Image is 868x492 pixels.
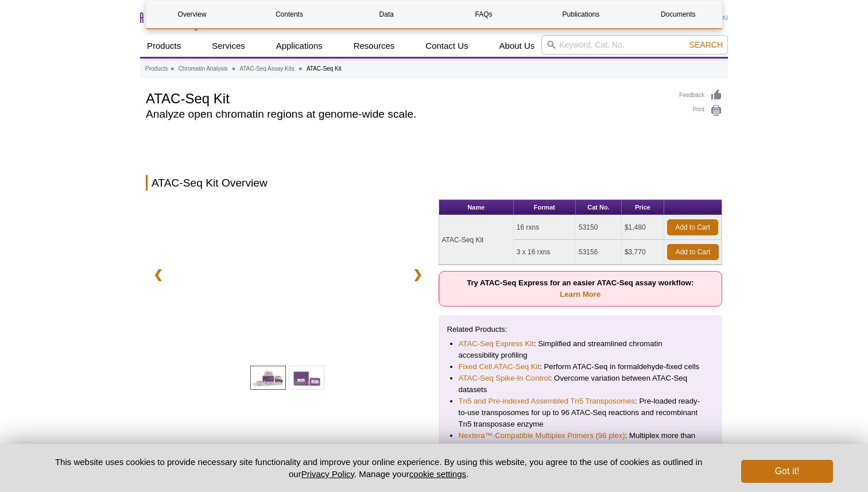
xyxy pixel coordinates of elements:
[146,1,238,28] a: Overview
[205,35,252,57] a: Services
[170,65,174,72] li: »
[243,1,335,28] a: Contents
[535,1,626,28] a: Publications
[622,240,664,265] td: $3,770
[459,338,534,350] a: ATAC-Seq Express Kit
[459,373,703,396] li: : Overcome variation between ATAC-Seq datasets
[459,338,703,361] li: : Simplified and streamlined chromatin accessibility profiling
[35,456,722,480] p: This website uses cookies to provide necessary site functionality and improve your online experie...
[686,40,726,50] button: Search
[459,396,703,430] li: : Pre-loaded ready-to-use transposomes for up to 96 ATAC-Seq reactions and recombinant Tn5 transp...
[679,104,722,117] a: Print
[467,278,693,299] strong: Try ATAC-Seq Express for an easier ATAC-Seq assay workflow:
[405,261,430,288] a: ❯
[560,290,600,299] a: Learn More
[689,40,723,49] span: Search
[240,64,294,74] a: ATAC-Seq Assay Kits
[269,35,330,57] a: Applications
[146,261,170,288] a: ❮
[146,89,668,106] h1: ATAC-Seq Kit
[409,469,466,479] button: cookie settings
[301,469,354,479] a: Privacy Policy
[439,215,514,265] td: ATAC-Seq Kit
[459,361,540,373] a: Fixed Cell ATAC-Seq Kit
[576,240,622,265] td: 53156
[576,200,622,215] th: Cat No.
[438,1,529,28] a: FAQs
[307,65,342,72] li: ATAC-Seq Kit
[232,65,235,72] li: »
[459,396,635,407] a: Tn5 and Pre-indexed Assembled Tn5 Transposomes
[140,35,188,57] a: Products
[667,244,719,260] a: Add to Cart
[514,200,576,215] th: Format
[459,373,550,384] a: ATAC-Seq Spike-In Control
[447,324,714,335] p: Related Products:
[145,64,168,74] a: Products
[741,460,833,483] button: Got it!
[493,35,542,57] a: About Us
[418,35,475,57] a: Contact Us
[667,219,718,235] a: Add to Cart
[179,64,228,74] a: Chromatin Analysis
[459,430,703,453] li: : Multiplex more than 16 samples
[679,89,722,102] a: Feedback
[622,215,664,240] td: $1,480
[541,35,728,55] input: Keyword, Cat. No.
[146,175,722,191] h2: ATAC-Seq Kit Overview
[439,200,514,215] th: Name
[514,215,576,240] td: 16 rxns
[633,1,724,28] a: Documents
[622,200,664,215] th: Price
[459,430,625,441] a: Nextera™-Compatible Multiplex Primers (96 plex)
[146,109,668,119] h2: Analyze open chromatin regions at genome-wide scale.
[341,1,432,28] a: Data
[347,35,402,57] a: Resources
[299,65,303,72] li: »
[576,215,622,240] td: 53150
[459,361,703,373] li: : Perform ATAC-Seq in formaldehyde-fixed cells
[514,240,576,265] td: 3 x 16 rxns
